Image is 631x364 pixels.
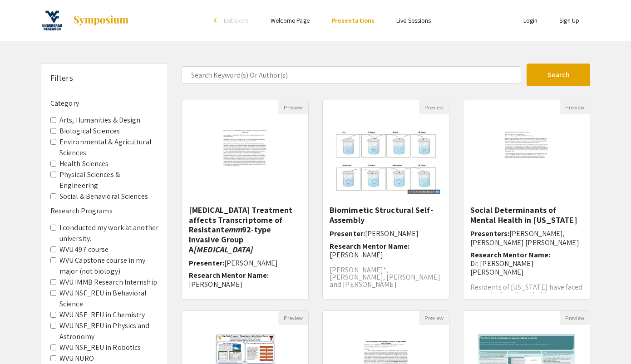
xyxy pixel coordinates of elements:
button: Preview [560,100,590,114]
img: Symposium by ForagerOne [73,15,129,26]
label: WVU NSF_REU in Robotics [59,342,141,353]
span: Exit Event [224,16,249,25]
label: Biological Sciences [59,126,120,137]
label: WVU NURO [59,353,94,364]
h6: Research Programs [50,207,158,215]
label: Health Sciences [59,158,109,169]
p: [PERSON_NAME]*, [PERSON_NAME], [PERSON_NAME] and [PERSON_NAME] [330,266,442,288]
a: Presentations [331,16,375,25]
button: Preview [419,100,449,114]
p: Dr. [PERSON_NAME] [PERSON_NAME] [470,259,583,276]
img: <p>Erythromycin Treatment affects Transcriptome of Resistant <em>emm</em>92-type Invasive Group A... [208,114,282,205]
img: West Virginia University Summer Undergraduate Research Symposium [41,9,64,32]
h6: Presenters: [470,229,583,246]
label: Arts, Humanities & Design [59,115,141,126]
img: <p>Social Determinants of Mental Health in West Virginia</p><p><br></p> [489,114,564,205]
h6: Presenter: [189,259,301,267]
iframe: Chat [7,323,39,357]
div: Open Presentation <p>Social Determinants of Mental Health in West Virginia</p><p><br></p> [463,100,590,300]
button: Search [527,64,590,86]
span: Research Mentor Name: [470,250,550,260]
p: Residents of [US_STATE] have faced several adversities that impact their mental health (Case & [P... [470,284,583,320]
a: Sign Up [559,16,579,25]
label: WVU 497 course [59,244,108,255]
button: Preview [560,311,590,325]
p: [PERSON_NAME] [330,251,442,259]
em: [MEDICAL_DATA] [193,244,252,255]
h6: Category [50,99,158,108]
label: Social & Behavioral Sciences [59,191,148,202]
input: Search Keyword(s) Or Author(s) [182,66,521,84]
span: Research Mentor Name: [330,241,409,251]
label: WVU NSF_REU in Behavioral Science [59,288,158,310]
img: <p>Biomimetic Structural Self-Assembly</p> [323,117,449,203]
h5: Filters [50,73,73,83]
div: Open Presentation <p>Biomimetic Structural Self-Assembly</p> [322,100,449,300]
div: Open Presentation <p>Erythromycin Treatment affects Transcriptome of Resistant <em>emm</em>92-typ... [182,100,309,300]
label: WVU NSF_REU in Physics and Astronomy [59,320,158,342]
div: arrow_back_ios [214,18,219,23]
a: Welcome Page [271,16,310,25]
button: Preview [278,311,308,325]
label: WVU IMMB Research Internship [59,277,157,288]
a: West Virginia University Summer Undergraduate Research Symposium [41,9,129,32]
span: [PERSON_NAME] [365,229,419,238]
h6: Presenter: [330,229,442,238]
em: emm [224,224,242,235]
h5: Social Determinants of Mental Health in [US_STATE] [470,205,583,225]
label: I conducted my work at another university. [59,222,158,244]
button: Preview [278,100,308,114]
h5: Biomimetic Structural Self-Assembly [330,205,442,225]
p: [PERSON_NAME] [189,280,301,289]
a: Login [523,16,538,25]
label: Environmental & Agricultural Sciences [59,137,158,158]
label: WVU NSF_REU in Chemistry [59,310,145,320]
button: Preview [419,311,449,325]
label: WVU Capstone course in my major (not biology) [59,255,158,277]
span: [PERSON_NAME], [PERSON_NAME] [PERSON_NAME] [470,229,579,247]
span: Research Mentor Name: [189,271,269,280]
h5: [MEDICAL_DATA] Treatment affects Transcriptome of Resistant 92-type Invasive Group A [189,205,301,254]
span: [PERSON_NAME] [224,258,278,268]
label: Physical Sciences & Engineering [59,169,158,191]
a: Live Sessions [396,16,431,25]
